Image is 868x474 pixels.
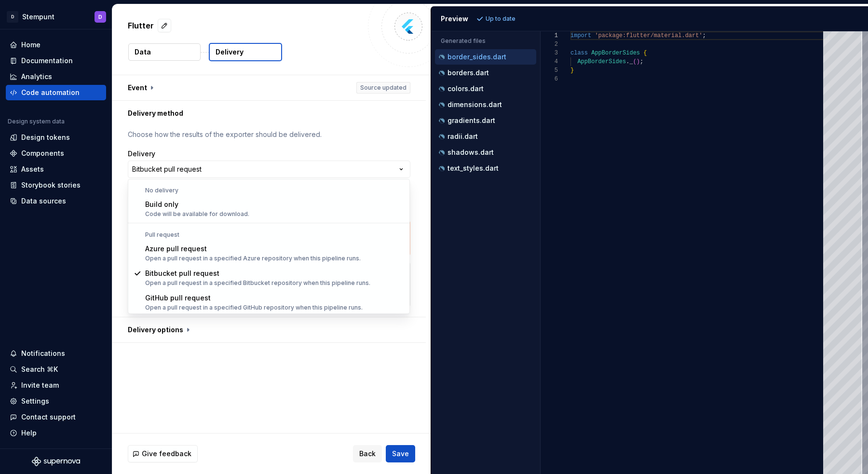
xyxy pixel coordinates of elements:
div: Open a pull request in a specified Bitbucket repository when this pipeline runs. [145,279,370,287]
div: Code will be available for download. [145,210,249,218]
span: Bitbucket pull request [145,269,219,277]
div: Open a pull request in a specified Azure repository when this pipeline runs. [145,255,361,262]
span: Build only [145,200,178,208]
span: Azure pull request [145,244,207,253]
div: Pull request [130,231,408,239]
span: GitHub pull request [145,294,211,302]
div: Open a pull request in a specified GitHub repository when this pipeline runs. [145,304,363,311]
div: No delivery [130,187,408,194]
